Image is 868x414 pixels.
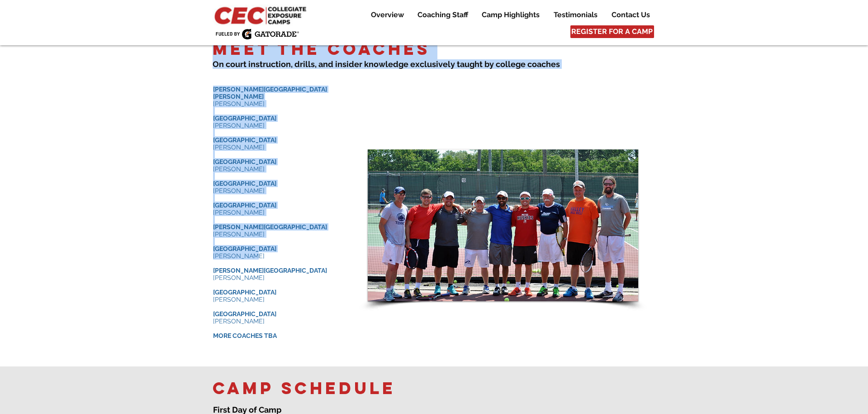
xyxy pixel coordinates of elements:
[213,378,396,399] span: Camp schedule
[547,10,604,20] a: Testimonials
[549,10,602,20] p: Testimonials
[215,29,299,39] img: Fueled by Gatorade.png
[213,252,265,260] span: [PERSON_NAME]
[213,296,265,303] span: [PERSON_NAME]
[213,318,265,325] span: [PERSON_NAME]
[213,158,276,165] span: [GEOGRAPHIC_DATA]
[213,231,265,238] span: [PERSON_NAME]
[213,245,276,252] span: [GEOGRAPHIC_DATA]
[213,310,276,318] span: [GEOGRAPHIC_DATA]
[213,39,430,59] span: Meet the Coaches
[213,100,265,107] span: [PERSON_NAME]
[213,144,265,151] span: [PERSON_NAME]
[213,122,265,129] span: [PERSON_NAME]
[213,86,327,100] span: [PERSON_NAME][GEOGRAPHIC_DATA][PERSON_NAME]
[357,10,656,20] nav: Site
[366,10,408,20] p: Overview
[213,202,276,209] span: [GEOGRAPHIC_DATA]
[571,27,653,37] span: REGISTER FOR A CAMP
[607,10,655,20] p: Contact Us
[364,10,410,20] a: Overview
[413,10,473,20] p: Coaching Staff
[213,165,265,173] span: [PERSON_NAME]
[213,332,277,339] span: MORE COACHES TBA
[213,59,315,69] span: On court instruction, drills
[415,59,560,69] span: xclusively taught by college coaches
[477,10,544,20] p: Camp Highlights
[213,267,327,274] span: [PERSON_NAME][GEOGRAPHIC_DATA]
[315,59,415,69] span: , and insider knowledge e
[213,115,276,122] span: [GEOGRAPHIC_DATA]
[213,136,276,144] span: [GEOGRAPHIC_DATA]
[475,10,546,20] a: Camp Highlights
[213,180,276,187] span: [GEOGRAPHIC_DATA]
[213,5,310,25] img: CEC Logo Primary_edited.jpg
[213,289,276,296] span: [GEOGRAPHIC_DATA]
[570,25,654,38] a: REGISTER FOR A CAMP
[605,10,656,20] a: Contact Us
[213,187,265,194] span: [PERSON_NAME]
[368,149,638,301] div: Slide show gallery
[213,223,327,231] span: [PERSON_NAME][GEOGRAPHIC_DATA]
[411,10,474,20] a: Coaching Staff
[213,274,265,281] span: [PERSON_NAME]
[213,209,265,216] span: [PERSON_NAME]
